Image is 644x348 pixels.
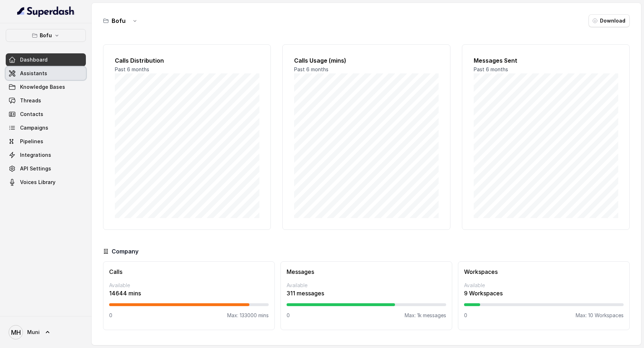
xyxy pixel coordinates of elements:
[112,16,126,25] h3: Bofu
[589,14,630,27] button: Download
[576,312,624,319] p: Max: 10 Workspaces
[109,312,112,319] p: 0
[287,282,446,289] p: Available
[474,66,508,72] span: Past 6 months
[287,289,446,298] p: 311 messages
[6,135,86,148] a: Pipelines
[27,329,40,336] span: Muni
[20,138,43,145] span: Pipelines
[20,179,55,186] span: Voices Library
[6,322,86,342] a: Muni
[287,267,446,276] h3: Messages
[40,31,52,40] p: Bofu
[294,56,438,65] h2: Calls Usage (mins)
[6,108,86,121] a: Contacts
[6,53,86,66] a: Dashboard
[11,329,21,336] text: MH
[20,56,48,63] span: Dashboard
[20,70,47,77] span: Assistants
[20,97,41,104] span: Threads
[17,6,75,17] img: light.svg
[6,29,86,42] button: Bofu
[405,312,446,319] p: Max: 1k messages
[464,267,624,276] h3: Workspaces
[109,282,269,289] p: Available
[6,121,86,134] a: Campaigns
[20,111,43,118] span: Contacts
[464,312,467,319] p: 0
[464,289,624,298] p: 9 Workspaces
[6,81,86,93] a: Knowledge Bases
[287,312,290,319] p: 0
[6,149,86,161] a: Integrations
[6,176,86,189] a: Voices Library
[109,289,269,298] p: 14644 mins
[6,67,86,80] a: Assistants
[6,162,86,175] a: API Settings
[20,165,51,172] span: API Settings
[294,66,328,72] span: Past 6 months
[115,56,259,65] h2: Calls Distribution
[227,312,269,319] p: Max: 133000 mins
[20,124,48,131] span: Campaigns
[109,267,269,276] h3: Calls
[6,94,86,107] a: Threads
[464,282,624,289] p: Available
[112,247,138,256] h3: Company
[20,151,51,159] span: Integrations
[115,66,149,72] span: Past 6 months
[474,56,618,65] h2: Messages Sent
[20,83,65,91] span: Knowledge Bases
